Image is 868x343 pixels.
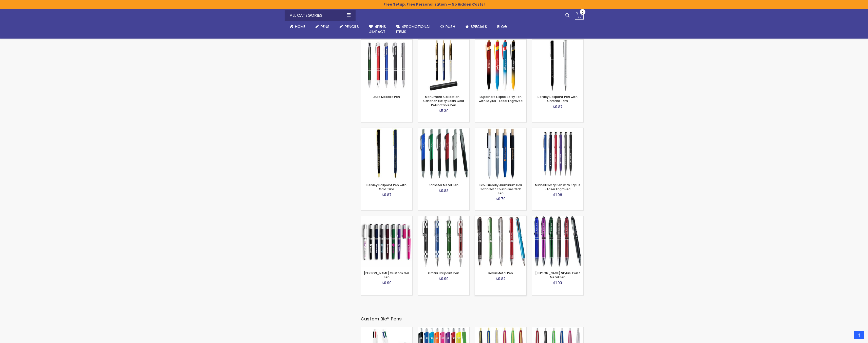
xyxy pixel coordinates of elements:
[475,128,526,132] a: Eco-Friendly Aluminum Bali Satin Soft Touch Gel Click Pen
[369,24,386,34] span: 4Pens 4impact
[391,21,435,38] a: 4PROMOTIONALITEMS
[439,188,449,193] span: $0.88
[553,104,563,109] span: $0.87
[475,40,526,91] img: Superhero Ellipse Softy Pen with Stylus - Laser Engraved
[335,21,364,32] a: Pencils
[423,95,464,107] a: Monument Collection - Garland® Hefty Resin Gold Retractable Pen
[535,271,580,279] a: [PERSON_NAME] Stylus Twist Metal Pen
[497,24,507,29] span: Blog
[535,183,580,191] a: Minnelli Softy Pen with Stylus - Laser Engraved
[439,276,449,281] span: $0.99
[418,40,469,91] img: Monument Collection - Garland® Hefty Resin Gold Retractable Pen
[475,216,526,220] a: Royal Metal Pen
[475,128,526,179] img: Eco-Friendly Aluminum Bali Satin Soft Touch Gel Click Pen
[373,95,400,99] a: Aura Metallic Pen
[553,280,562,285] span: $1.03
[364,21,391,38] a: 4Pens4impact
[471,24,487,29] span: Specials
[364,271,409,279] a: [PERSON_NAME] Custom Gel Pen
[396,24,430,34] span: 4PROMOTIONAL ITEMS
[382,280,392,285] span: $0.99
[361,216,412,220] a: Earl Custom Gel Pen
[575,11,584,20] a: 0
[475,216,526,267] img: Royal Metal Pen
[496,276,506,281] span: $0.82
[479,183,522,195] a: Eco-Friendly Aluminum Bali Satin Soft Touch Gel Click Pen
[429,183,458,187] a: Samster Metal Pen
[532,128,583,132] a: Minnelli Softy Pen with Stylus - Laser Engraved
[496,196,506,201] span: $0.79
[361,316,402,322] span: Custom Bic® Pens
[428,271,459,275] a: Gratia Ballpoint Pen
[439,108,449,113] span: $5.30
[361,128,412,132] a: Berkley Ballpoint Pen with Gold Trim
[285,21,310,32] a: Home
[418,216,469,220] a: Gratia Ballpoint Pen
[492,21,512,32] a: Blog
[532,216,583,220] a: Colter Stylus Twist Metal Pen
[418,128,469,179] img: Samster Metal Pen
[361,216,412,267] img: Earl Custom Gel Pen
[553,192,562,197] span: $1.08
[532,216,583,267] img: Colter Stylus Twist Metal Pen
[345,24,359,29] span: Pencils
[295,24,305,29] span: Home
[382,192,392,197] span: $0.87
[418,128,469,132] a: Samster Metal Pen
[479,95,523,103] a: Superhero Ellipse Softy Pen with Stylus - Laser Engraved
[446,24,455,29] span: Rush
[418,216,469,267] img: Gratia Ballpoint Pen
[435,21,460,32] a: Rush
[488,271,513,275] a: Royal Metal Pen
[532,128,583,179] img: Minnelli Softy Pen with Stylus - Laser Engraved
[475,327,526,331] a: BIC® Clear Clics Gold Pen
[475,39,526,44] a: Superhero Ellipse Softy Pen with Stylus - Laser Engraved
[321,24,329,29] span: Pens
[460,21,492,32] a: Specials
[418,327,469,331] a: BIC® Anthem Pen
[538,95,578,103] a: Berkley Ballpoint Pen with Chrome Trim
[361,39,412,44] a: Aura Metallic Pen
[310,21,335,32] a: Pens
[361,40,412,91] img: Aura Metallic Pen
[532,40,583,91] img: Berkley Ballpoint Pen with Chrome Trim
[361,327,412,331] a: BIC® 4 Color Pen
[285,10,356,21] div: All Categories
[366,183,407,191] a: Berkley Ballpoint Pen with Gold Trim
[361,128,412,179] img: Berkley Ballpoint Pen with Gold Trim
[418,39,469,44] a: Monument Collection - Garland® Hefty Resin Gold Retractable Pen
[532,39,583,44] a: Berkley Ballpoint Pen with Chrome Trim
[532,327,583,331] a: BIC® Clear Clics Pen
[582,10,584,15] span: 0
